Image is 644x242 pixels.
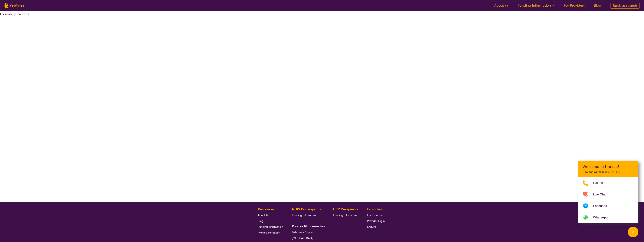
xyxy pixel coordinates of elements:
b: NDIS Participants [292,207,322,211]
span: Funding Information [333,213,358,217]
a: About us [494,3,509,8]
span: Make a complaint [258,231,280,234]
a: Enquire [367,224,385,230]
a: Provider Login [367,218,385,224]
span: Live Chat [593,192,611,197]
a: Blog [594,3,601,8]
span: Enquire [367,225,376,228]
a: Make a complaint [258,230,283,235]
b: Popular NDIS searches: [292,224,326,228]
a: Funding Information [292,212,324,218]
a: About Us [258,212,283,218]
button: Channel Menu [628,227,638,237]
a: Back to search [610,3,639,9]
span: For Providers [367,213,383,217]
span: Blog [258,219,263,223]
h2: Welcome to Karista! [583,164,634,169]
p: How can we help you [DATE]? [583,170,634,174]
a: Behaviour Support [292,229,324,235]
b: Providers [367,207,383,211]
ul: Choose channel [578,177,638,223]
b: HCP Recipients [333,207,358,211]
span: Funding Information [292,213,317,217]
a: Funding Information [518,3,555,8]
div: Channel Menu [578,161,638,223]
a: For Providers [367,212,385,218]
a: Web link opens in a new tab. [578,212,638,223]
span: WhatsApp [593,215,612,220]
span: Back to search [613,3,637,8]
span: Provider Login [367,219,385,223]
span: Call us [593,180,607,186]
a: Blog [258,218,283,224]
span: Behaviour Support [292,231,315,234]
a: For Providers [564,3,585,8]
a: Funding Information [333,212,358,218]
span: About Us [258,213,269,217]
b: Resources [258,207,275,211]
img: Karista logo [5,3,24,8]
span: [MEDICAL_DATA] [292,236,313,240]
span: Funding Information [258,225,283,228]
a: Funding Information [258,224,283,230]
a: [MEDICAL_DATA] [292,235,324,241]
span: Facebook [593,203,611,209]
